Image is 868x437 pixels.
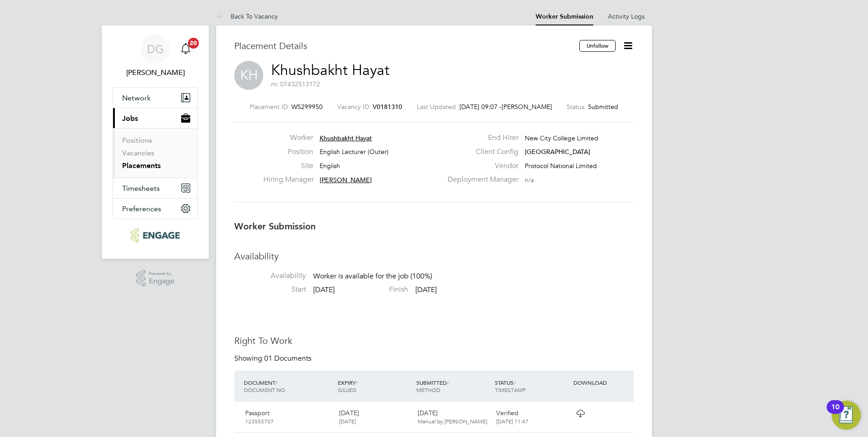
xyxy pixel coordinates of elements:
[513,379,515,386] span: /
[418,417,488,425] span: Manual by [PERSON_NAME].
[414,374,493,398] div: SUBMITTED
[373,103,402,111] span: V0181310
[136,270,175,287] a: Powered byEngage
[525,176,534,184] span: n/a
[242,405,335,429] div: Passport
[414,405,493,429] div: [DATE]
[459,103,502,111] span: [DATE] 09:07 -
[567,103,584,111] label: Status
[113,199,197,218] button: Preferences
[608,12,645,20] a: Activity Logs
[447,379,449,386] span: /
[113,128,197,178] div: Jobs
[122,184,160,193] span: Timesheets
[525,148,590,156] span: [GEOGRAPHIC_DATA]
[496,417,528,425] span: [DATE] 11:47
[416,386,440,393] span: METHOD
[495,386,526,393] span: TIMESTAMP
[493,374,571,398] div: STATUS
[113,228,198,243] a: Go to home page
[234,221,316,232] b: Worker Submission
[832,401,861,430] button: Open Resource Center, 10 new notifications
[355,379,357,386] span: /
[263,161,313,171] label: Site
[113,35,198,78] a: DG[PERSON_NAME]
[536,13,593,20] a: Worker Submission
[337,103,369,111] label: Vacancy ID
[149,270,174,278] span: Powered by
[122,149,154,157] a: Vacancies
[579,40,616,52] button: Unfollow
[320,162,340,170] span: English
[338,386,356,393] span: ISSUED
[313,285,335,294] span: [DATE]
[336,285,408,294] label: Finish
[234,271,306,281] label: Availability
[525,162,597,170] span: Protocol National Limited
[234,354,313,363] div: Showing
[335,405,414,429] div: [DATE]
[113,67,198,78] span: Daria Gregory
[291,103,323,111] span: WS299950
[320,148,389,156] span: English Lecturer (Outer)
[263,133,313,143] label: Worker
[588,103,618,111] span: Submitted
[502,103,552,111] span: [PERSON_NAME]
[442,133,518,143] label: End Hirer
[320,134,372,142] span: Khushbakht Hayat
[242,374,335,398] div: DOCUMENT
[415,285,437,294] span: [DATE]
[263,147,313,157] label: Position
[122,161,161,170] a: Placements
[216,12,278,20] a: Back To Vacancy
[122,114,138,123] span: Jobs
[276,379,277,386] span: /
[263,175,313,184] label: Hiring Manager
[320,176,372,184] span: [PERSON_NAME]
[234,40,572,52] h3: Placement Details
[131,228,179,243] img: ncclondon-logo-retina.png
[831,407,839,419] div: 10
[442,161,518,171] label: Vendor
[244,386,286,393] span: DOCUMENT NO.
[442,147,518,157] label: Client Config
[102,25,209,259] nav: Main navigation
[525,134,598,142] span: New City College Limited
[122,94,151,102] span: Network
[339,417,356,425] span: [DATE]
[234,61,263,90] span: KH
[234,335,634,347] h3: Right To Work
[442,175,518,184] label: Deployment Manager
[417,103,456,111] label: Last Updated
[271,61,390,79] a: Khushbakht Hayat
[271,80,320,88] span: m: 07432513172
[264,354,311,363] span: 01 Documents
[113,108,197,128] button: Jobs
[571,374,634,391] div: DOWNLOAD
[122,204,161,213] span: Preferences
[250,103,288,111] label: Placement ID
[113,88,197,108] button: Network
[234,285,306,294] label: Start
[177,35,195,64] a: 20
[147,43,164,55] span: DG
[188,38,199,49] span: 20
[496,409,518,417] span: Verified
[149,278,174,285] span: Engage
[335,374,414,398] div: EXPIRY
[234,250,634,262] h3: Availability
[113,178,197,198] button: Timesheets
[313,272,432,281] span: Worker is available for the job (100%)
[245,417,274,425] span: 123555707
[122,136,152,144] a: Positions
